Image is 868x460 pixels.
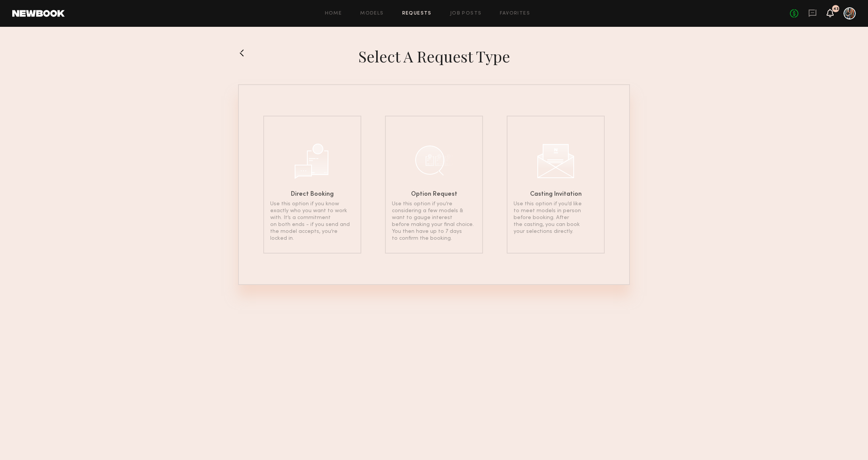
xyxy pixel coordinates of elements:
[450,11,482,16] a: Job Posts
[507,116,605,254] a: Casting InvitationUse this option if you’d like to meet models in person before booking. After th...
[360,11,383,16] a: Models
[500,11,530,16] a: Favorites
[263,116,361,254] a: Direct BookingUse this option if you know exactly who you want to work with. It’s a commitment on...
[833,7,839,11] div: 43
[385,116,483,254] a: Option RequestUse this option if you’re considering a few models & want to gauge interest before ...
[402,11,432,16] a: Requests
[270,201,354,242] p: Use this option if you know exactly who you want to work with. It’s a commitment on both ends - i...
[325,11,342,16] a: Home
[291,192,334,198] h6: Direct Booking
[392,201,476,242] p: Use this option if you’re considering a few models & want to gauge interest before making your fi...
[411,192,457,198] h6: Option Request
[358,47,510,66] h1: Select a Request Type
[530,192,582,198] h6: Casting Invitation
[514,201,598,235] p: Use this option if you’d like to meet models in person before booking. After the casting, you can...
